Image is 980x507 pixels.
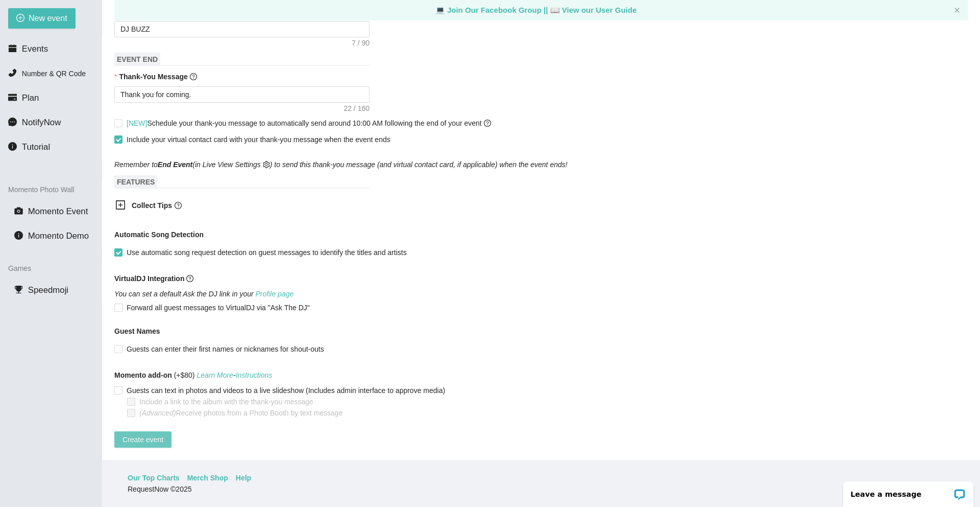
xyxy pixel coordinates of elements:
span: camera [14,206,23,215]
span: NotifyNow [22,118,61,127]
i: (Advanced) [139,409,176,417]
i: Remember to (in Live View Settings ) to send this thank-you message (and virtual contact card, if... [114,160,568,169]
div: Collect Tipsquestion-circle [107,194,362,219]
i: You can set a default Ask the DJ link in your [114,290,293,298]
a: Instructions [236,371,273,379]
span: FEATURES [114,175,157,189]
span: info-circle [14,231,23,240]
span: Plan [22,93,39,103]
span: laptop [550,6,560,14]
b: VirtualDJ Integration [114,274,184,283]
span: credit-card [8,93,17,102]
span: Events [22,44,48,54]
span: Schedule your thank-you message to automatically send around 10:00 AM following the end of your e... [127,119,491,127]
span: Tutorial [22,142,50,152]
span: question-circle [484,120,491,127]
span: message [8,118,17,126]
span: Momento Demo [28,231,89,241]
b: Thank-You Message [119,73,187,81]
span: calendar [8,44,17,53]
iframe: LiveChat chat widget [837,475,980,507]
span: Number & QR Code [22,70,86,78]
span: question-circle [186,275,193,282]
a: Help [236,472,251,483]
span: Use automatic song request detection on guest messages to identify the titles and artists [122,247,411,258]
i: - [197,371,272,379]
span: Speedmoji [28,285,68,295]
span: laptop [435,6,445,14]
span: phone [8,68,17,77]
button: close [954,7,960,14]
span: [NEW] [127,119,147,127]
span: Momento Event [28,206,88,216]
textarea: Thank you for coming. [114,86,370,103]
span: trophy [14,285,23,294]
button: plus-circleNew event [8,8,76,29]
span: Include a link to the album with the thank-you message [135,396,317,407]
a: Learn More [197,371,233,379]
a: laptop Join Our Facebook Group || [435,6,550,14]
span: (+$80) [114,370,272,381]
a: laptop View our User Guide [550,6,637,14]
span: plus-circle [16,14,24,24]
span: setting [263,161,270,168]
textarea: DJ BUZZ [114,21,370,37]
span: EVENT END [114,53,160,66]
span: Guests can text in photos and videos to a live slideshow (Includes admin interface to approve media) [122,385,449,396]
b: Momento add-on [114,371,172,379]
a: Merch Shop [187,472,228,483]
b: Guest Names [114,327,160,335]
button: Create event [114,431,171,448]
span: Receive photos from a Photo Booth by text message [135,407,347,419]
b: Automatic Song Detection [114,229,204,240]
a: Profile page [256,290,294,298]
span: Guests can enter their first names or nicknames for shout-outs [122,343,328,355]
span: question-circle [175,202,182,209]
span: info-circle [8,142,17,151]
b: End Event [158,160,192,169]
span: Forward all guest messages to VirtualDJ via "Ask The DJ" [122,302,314,313]
span: plus-square [115,200,126,210]
span: question-circle [190,73,197,80]
span: Include your virtual contact card with your thank-you message when the event ends [127,135,390,144]
span: Create event [122,434,163,445]
b: Collect Tips [132,201,172,210]
div: RequestNow © 2025 [128,483,952,495]
a: Our Top Charts [128,472,180,483]
span: New event [29,12,67,25]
